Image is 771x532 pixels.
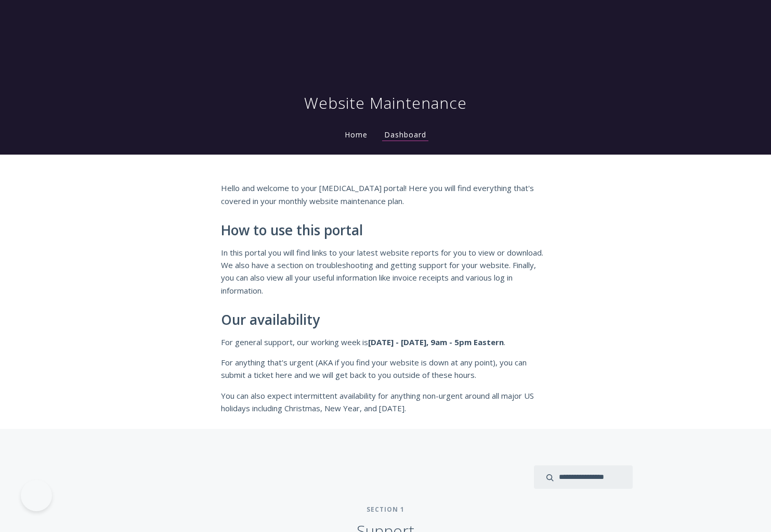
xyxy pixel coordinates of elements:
h2: Our availability [221,312,551,328]
input: search input [534,465,633,489]
p: In this portal you will find links to your latest website reports for you to view or download. We... [221,246,551,297]
p: For anything that's urgent (AKA if you find your website is down at any point), you can submit a ... [221,356,551,382]
p: You can also expect intermittent availability for anything non-urgent around all major US holiday... [221,389,551,415]
p: For general support, our working week is . [221,336,551,348]
strong: [DATE] - [DATE], 9am - 5pm Eastern [368,337,504,347]
h2: How to use this portal [221,223,551,238]
p: Hello and welcome to your [MEDICAL_DATA] portal! Here you will find everything that's covered in ... [221,182,551,207]
iframe: Toggle Customer Support [21,480,52,511]
a: Home [343,130,370,140]
a: Dashboard [382,130,428,141]
h1: Website Maintenance [304,93,467,113]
